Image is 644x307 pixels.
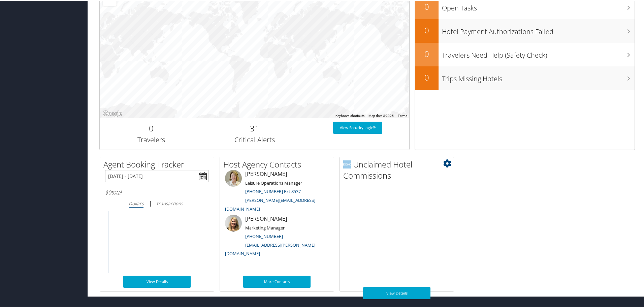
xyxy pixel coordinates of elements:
[105,134,198,144] h3: Travelers
[415,48,439,59] h2: 0
[415,19,635,42] a: 0Hotel Payment Authorizations Failed
[225,169,242,186] img: meredith-price.jpg
[442,23,635,36] h3: Hotel Payment Authorizations Failed
[442,47,635,59] h3: Travelers Need Help (Safety Check)
[103,158,214,170] h2: Agent Booking Tracker
[343,158,454,181] h2: Unclaimed Hotel Commissions
[415,66,635,89] a: 0Trips Missing Hotels
[225,214,242,231] img: ali-moffitt.jpg
[156,199,183,206] i: Transactions
[123,275,191,287] a: View Details
[415,71,439,83] h2: 0
[243,275,311,287] a: More Contacts
[105,188,209,195] h6: total
[368,113,394,117] span: Map data ©2025
[129,199,143,206] i: Dollars
[333,121,382,133] a: View SecurityLogic®
[245,179,302,185] small: Leisure Operations Manager
[415,0,439,12] h2: 0
[442,70,635,83] h3: Trips Missing Hotels
[105,198,209,207] div: |
[363,286,430,299] a: View Details
[415,42,635,66] a: 0Travelers Need Help (Safety Check)
[343,160,351,168] img: domo-logo.png
[223,158,334,170] h2: Host Agency Contacts
[101,109,124,118] img: Google
[208,134,301,144] h3: Critical Alerts
[101,109,124,118] a: Open this area in Google Maps (opens a new window)
[245,188,301,194] a: [PHONE_NUMBER] Ext 8537
[208,122,301,133] h2: 31
[225,196,315,211] a: [PERSON_NAME][EMAIL_ADDRESS][DOMAIN_NAME]
[105,122,198,133] h2: 0
[398,113,407,117] a: Terms (opens in new tab)
[245,233,283,239] a: [PHONE_NUMBER]
[225,241,315,256] a: [EMAIL_ADDRESS][PERSON_NAME][DOMAIN_NAME]
[415,24,439,35] h2: 0
[245,224,285,230] small: Marketing Manager
[105,188,111,195] span: $0
[222,169,332,214] li: [PERSON_NAME]
[222,214,332,259] li: [PERSON_NAME]
[335,113,364,118] button: Keyboard shortcuts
